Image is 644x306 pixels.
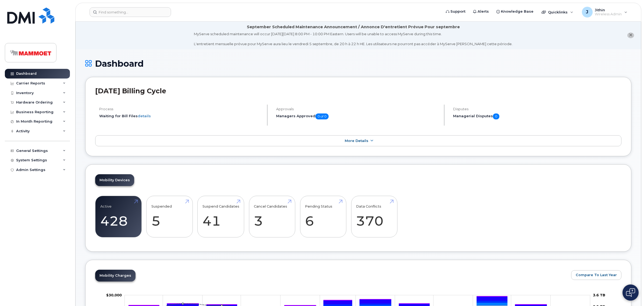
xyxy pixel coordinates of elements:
[106,293,122,297] g: $0
[276,107,439,111] h4: Approvals
[627,33,634,38] button: close notification
[453,113,621,119] h5: Managerial Disputes
[95,270,136,282] a: Mobility Charges
[315,113,329,119] span: 0 of 0
[305,199,341,234] a: Pending Status 6
[453,107,621,111] h4: Disputes
[194,31,513,47] div: MyServe scheduled maintenance will occur [DATE][DATE] 8:00 PM - 10:00 PM Eastern. Users will be u...
[356,199,392,234] a: Data Conflicts 370
[99,107,262,111] h4: Process
[202,199,239,234] a: Suspend Candidates 41
[576,272,617,277] span: Compare To Last Year
[593,293,605,297] tspan: 3.6 TB
[345,139,368,143] span: More Details
[138,114,151,118] a: details
[85,59,631,68] h1: Dashboard
[626,288,635,297] img: Open chat
[276,113,439,119] h5: Managers Approved
[95,87,621,95] h2: [DATE] Billing Cycle
[493,113,499,119] span: 0
[571,270,621,280] button: Compare To Last Year
[247,24,460,30] div: September Scheduled Maintenance Announcement / Annonce D'entretient Prévue Pour septembre
[99,113,262,119] li: Waiting for Bill Files
[151,199,188,234] a: Suspended 5
[100,199,137,234] a: Active 428
[106,293,122,297] tspan: $30,000
[254,199,290,234] a: Cancel Candidates 3
[95,174,134,186] a: Mobility Devices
